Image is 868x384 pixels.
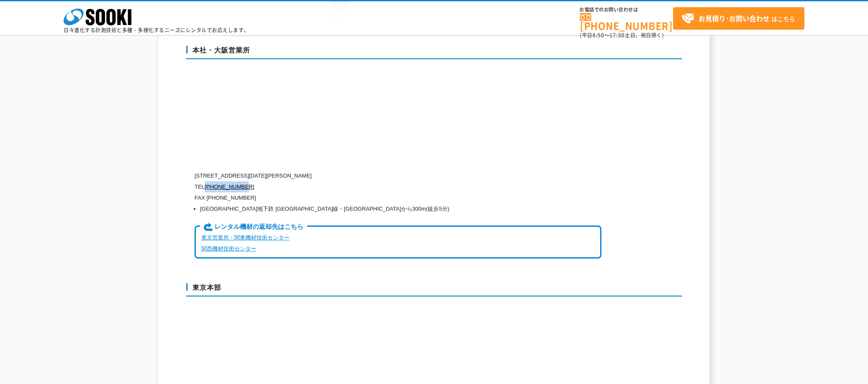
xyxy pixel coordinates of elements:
[201,245,256,252] a: 関西機材技術センター
[698,13,770,23] strong: お見積り･お問い合わせ
[195,170,601,181] p: [STREET_ADDRESS][DATE][PERSON_NAME]
[682,12,795,25] span: はこちら
[195,181,601,192] p: TEL
[580,7,673,12] span: お電話でのお問い合わせは
[186,283,682,297] h3: 東京本部
[593,31,604,39] span: 8:50
[580,13,673,31] a: [PHONE_NUMBER]
[673,7,804,30] a: お見積り･お問い合わせはこちら
[64,28,249,33] p: 日々進化する計測技術と多種・多様化するニーズにレンタルでお応えします。
[201,234,289,241] a: 東京営業所・関東機材技術センター
[580,31,664,39] span: (平日 ～ 土日、祝日除く)
[186,46,682,59] h3: 本社・大阪営業所
[609,31,625,39] span: 17:30
[205,184,254,190] a: [PHONE_NUMBER]
[195,192,601,203] p: FAX [PHONE_NUMBER]
[200,203,601,214] li: [GEOGRAPHIC_DATA]地下鉄 [GEOGRAPHIC_DATA]線・[GEOGRAPHIC_DATA]から300m(徒歩5分)
[200,223,307,232] span: レンタル機材の返却先はこちら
